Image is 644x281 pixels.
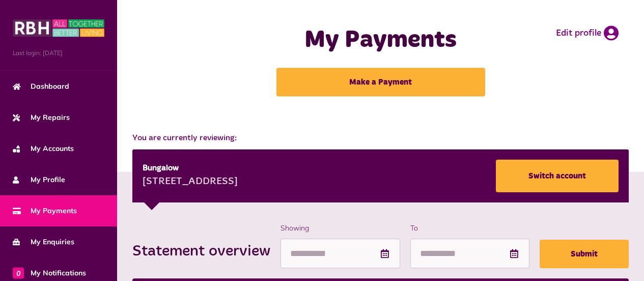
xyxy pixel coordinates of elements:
[276,68,485,96] a: Make a Payment
[13,268,86,278] span: My Notifications
[13,18,104,38] img: MyRBH
[13,112,70,123] span: My Repairs
[13,48,104,58] span: Last login: [DATE]
[143,174,238,190] div: [STREET_ADDRESS]
[13,174,65,185] span: My Profile
[132,132,629,144] span: You are currently reviewing:
[13,206,77,216] span: My Payments
[13,81,69,92] span: Dashboard
[13,237,74,247] span: My Enquiries
[143,162,238,174] div: Bungalow
[13,267,24,278] span: 0
[556,25,619,41] a: Edit profile
[13,143,74,154] span: My Accounts
[259,25,502,55] h1: My Payments
[496,160,619,192] a: Switch account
